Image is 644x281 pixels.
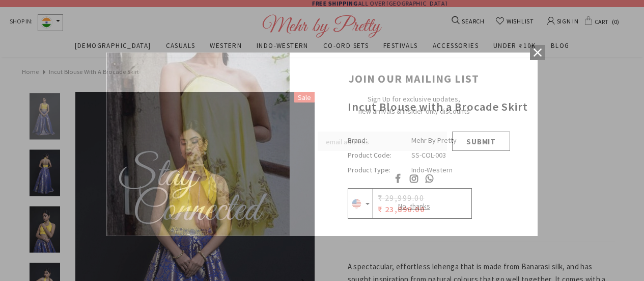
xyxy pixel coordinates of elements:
span: Sign Up for exclusive updates, new arrivals & insider-only discounts [358,94,470,116]
span: JOIN OUR MAILING LIST [349,71,479,86]
input: Email Address [318,132,447,151]
input: Submit [452,132,510,151]
span: No, thanks [398,201,430,211]
a: Close [530,45,545,60]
